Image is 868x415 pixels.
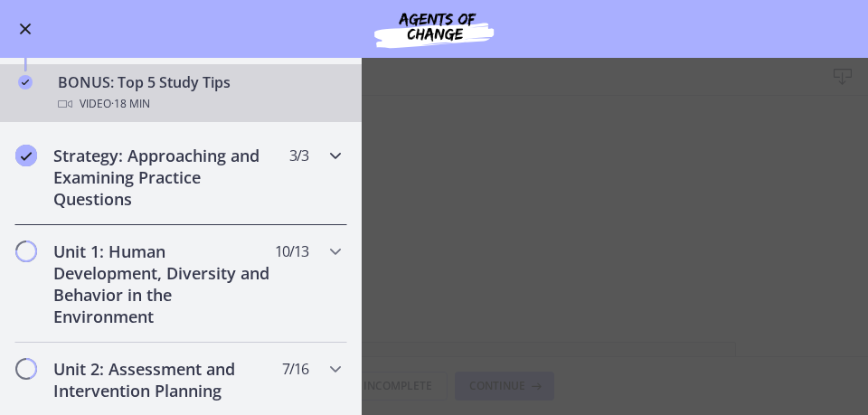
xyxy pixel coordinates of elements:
h2: Strategy: Approaching and Examining Practice Questions [53,145,274,210]
span: 7 / 16 [282,358,308,380]
div: BONUS: Top 5 Study Tips [58,71,340,115]
h2: Unit 1: Human Development, Diversity and Behavior in the Environment [53,241,274,327]
span: · 18 min [111,93,150,115]
button: Enable menu [14,18,36,40]
i: Completed [18,75,33,90]
span: 10 / 13 [275,241,308,262]
span: 3 / 3 [289,145,308,166]
i: Completed [15,145,37,166]
img: Agents of Change [325,7,542,51]
div: Video [58,93,340,115]
h2: Unit 2: Assessment and Intervention Planning [53,358,274,401]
